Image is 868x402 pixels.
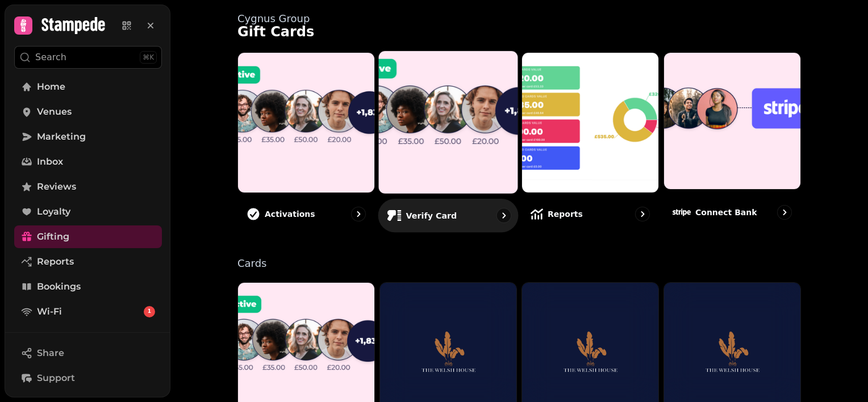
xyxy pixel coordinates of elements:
a: Marketing [14,125,162,148]
span: Share [37,346,64,360]
img: Connect bank [664,53,800,189]
p: Cards [237,258,801,269]
a: Connect bankConnect bank [663,52,801,231]
span: Loyalty [37,205,70,219]
p: Activations [265,208,315,220]
a: Verify cardVerify card [378,51,519,232]
span: Inbox [37,155,63,169]
div: ⌘K [140,51,157,64]
p: Search [35,51,66,64]
svg: go to [779,207,790,218]
p: Connect bank [695,207,757,218]
a: Bookings [14,275,162,298]
span: Bookings [37,280,81,294]
a: Loyalty [14,200,162,223]
span: Home [37,80,65,94]
button: Share [14,342,162,365]
img: Verify card [372,44,524,200]
span: Reports [37,255,74,269]
a: ReportsReports [521,52,659,231]
svg: go to [498,210,510,221]
img: aHR0cHM6Ly9maWxlcy5zdGFtcGVkZS5haS8xNWYzMTIzNC1kNGYzLTExZWItOGFjNC0wMjBmNjMwNjNhYWIvbWVkaWEvYjJiY... [391,328,505,374]
a: Wi-Fi1 [14,300,162,323]
a: Inbox [14,150,162,173]
svg: go to [637,208,648,220]
span: Reviews [37,180,76,194]
img: Activations [238,53,374,192]
h1: Gift Cards [237,25,801,39]
img: aHR0cHM6Ly9maWxlcy5zdGFtcGVkZS5haS8xNWYzMTIzNC1kNGYzLTExZWItOGFjNC0wMjBmNjMwNjNhYWIvbWVkaWEvYjJiY... [533,328,647,374]
button: Search⌘K [14,46,162,69]
span: Gifting [37,230,69,244]
span: Marketing [37,130,86,144]
img: Reports [522,53,658,192]
svg: go to [353,208,364,220]
p: Verify card [406,210,457,221]
span: Wi-Fi [37,305,62,319]
a: Venues [14,101,162,123]
a: Gifting [14,225,162,248]
span: 1 [148,308,151,316]
span: Venues [37,105,72,119]
img: aHR0cHM6Ly9maWxlcy5zdGFtcGVkZS5haS8xNWYzMTIzNC1kNGYzLTExZWItOGFjNC0wMjBmNjMwNjNhYWIvbWVkaWEvYjJiY... [675,328,789,374]
a: Reviews [14,175,162,198]
p: Reports [548,208,583,220]
button: Support [14,367,162,390]
a: Reports [14,250,162,273]
p: Cygnus Group [237,14,801,24]
a: Home [14,76,162,98]
span: Support [37,371,75,385]
a: ActivationsActivations [237,52,375,231]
